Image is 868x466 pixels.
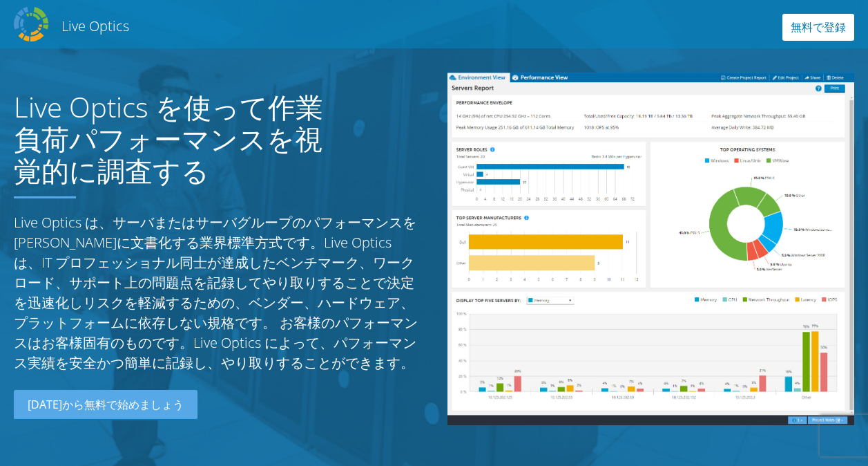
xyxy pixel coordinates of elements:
img: Dell Dpack [14,7,48,41]
img: Server Report [447,73,853,425]
h2: Live Optics [61,17,129,35]
h1: Live Optics を使って作業負荷パフォーマンスを視覚的に調査する [14,91,325,187]
p: Live Optics は、サーバまたはサーバグループのパフォーマンスを[PERSON_NAME]に文書化する業界標準方式です。Live Optics は、IT プロフェッショナル同士が達成した... [14,212,420,373]
a: [DATE]から無料で始めましょう [14,390,197,420]
a: 無料で登録 [782,14,854,41]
